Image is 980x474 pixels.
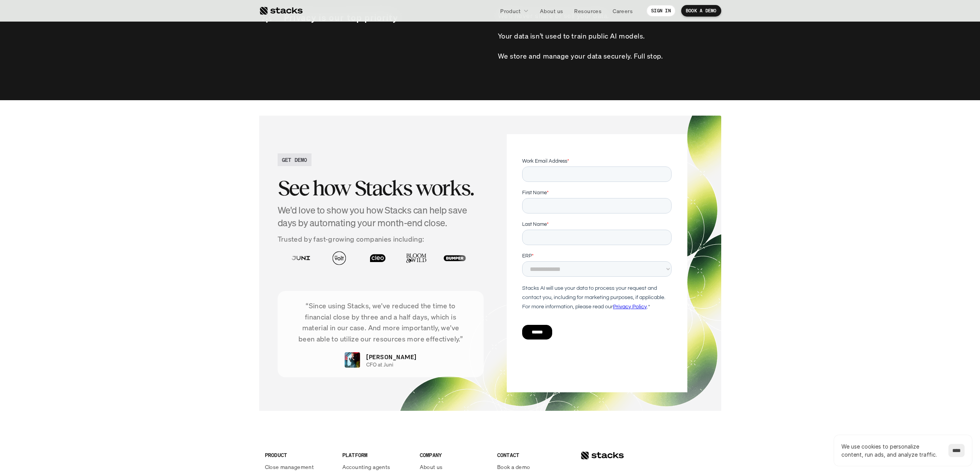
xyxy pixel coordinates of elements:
[535,4,568,18] a: About us
[574,7,601,15] p: Resources
[841,442,941,459] p: We use cookies to personalize content, run ads, and analyze traffic.
[498,30,645,42] p: Your data isn’t used to train public AI models.
[686,8,717,13] p: BOOK A DEMO
[420,463,443,471] p: About us
[366,352,416,361] p: [PERSON_NAME]
[342,451,410,459] p: PLATFORM
[342,463,410,471] a: Accounting agents
[278,176,484,200] h2: See how Stacks works.
[608,4,637,18] a: Careers
[342,463,390,471] p: Accounting agents
[651,8,671,13] p: SIGN IN
[282,156,307,164] h2: GET DEMO
[265,463,333,471] a: Close management
[265,463,314,471] p: Close management
[366,361,393,368] p: CFO at Juni
[420,451,488,459] p: COMPANY
[498,50,663,62] p: We store and manage your data securely. Full stop.
[540,7,563,15] p: About us
[570,4,606,18] a: Resources
[497,463,530,471] p: Book a demo
[497,451,565,459] p: CONTACT
[522,157,672,353] iframe: Form 0
[289,300,472,345] p: “Since using Stacks, we've reduced the time to financial close by three and a half days, which is...
[420,463,488,471] a: About us
[613,7,633,15] p: Careers
[647,5,675,17] a: SIGN IN
[278,234,484,245] p: Trusted by fast-growing companies including:
[265,451,333,459] p: PRODUCT
[681,5,721,17] a: BOOK A DEMO
[278,204,484,230] h4: We'd love to show you how Stacks can help save days by automating your month-end close.
[500,7,521,15] p: Product
[497,463,565,471] a: Book a demo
